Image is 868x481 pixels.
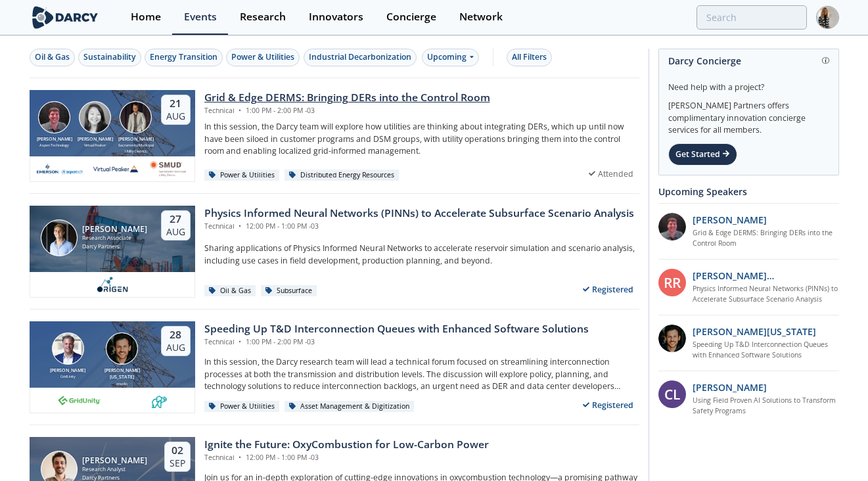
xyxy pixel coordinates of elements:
[204,356,639,392] p: In this session, the Darcy research team will lead a technical forum focused on streamlining inte...
[47,374,88,379] div: GridUnity
[102,381,143,386] div: envelio
[79,101,111,133] img: Brenda Chew
[166,213,185,226] div: 27
[75,143,116,148] div: Virtual Peaker
[822,57,829,64] img: information.svg
[35,51,70,63] div: Oil & Gas
[204,321,589,337] div: Speeding Up T&D Interconnection Queues with Enhanced Software Solutions
[261,285,317,297] div: Subsurface
[693,380,767,394] p: [PERSON_NAME]
[668,93,829,137] div: [PERSON_NAME] Partners offers complimentary innovation concierge services for all members.
[693,228,839,249] a: Grid & Edge DERMS: Bringing DERs into the Control Room
[658,325,686,352] img: 1b183925-147f-4a47-82c9-16eeeed5003c
[507,49,552,66] button: All Filters
[304,49,417,66] button: Industrial Decarbonization
[237,337,244,346] span: •
[693,284,839,305] a: Physics Informed Neural Networks (PINNs) to Accelerate Subsurface Scenario Analysis
[204,221,634,232] div: Technical 12:00 PM - 1:00 PM -03
[204,242,639,267] p: Sharing applications of Physics Informed Neural Networks to accelerate reservoir simulation and s...
[116,136,156,143] div: [PERSON_NAME]
[697,5,807,30] input: Advanced Search
[204,206,634,221] div: Physics Informed Neural Networks (PINNs) to Accelerate Subsurface Scenario Analysis
[693,340,839,361] a: Speeding Up T&D Interconnection Queues with Enhanced Software Solutions
[658,269,686,296] div: RR
[668,143,737,166] div: Get Started
[166,342,185,354] div: Aug
[47,367,88,375] div: [PERSON_NAME]
[693,269,839,283] p: [PERSON_NAME] [PERSON_NAME]
[30,206,639,298] a: Juan Mayol [PERSON_NAME] Research Associate Darcy Partners 27 Aug Physics Informed Neural Network...
[204,437,489,453] div: Ignite the Future: OxyCombustion for Low-Carbon Power
[240,12,286,22] div: Research
[116,143,156,154] div: Sacramento Municipal Utility District.
[82,465,147,474] div: Research Analyst
[577,397,639,413] div: Registered
[204,106,490,116] div: Technical 1:00 PM - 2:00 PM -03
[93,277,131,292] img: origen.ai.png
[83,51,136,63] div: Sustainability
[78,49,141,66] button: Sustainability
[30,90,639,182] a: Jonathan Curtis [PERSON_NAME] Aspen Technology Brenda Chew [PERSON_NAME] Virtual Peaker Yevgeniy ...
[30,6,101,29] img: logo-wide.svg
[38,101,70,133] img: Jonathan Curtis
[166,329,185,342] div: 28
[37,161,83,177] img: cb84fb6c-3603-43a1-87e3-48fd23fb317a
[237,221,244,231] span: •
[285,401,415,413] div: Asset Management & Digitization
[52,332,84,365] img: Brian Fitzsimons
[658,380,686,408] div: CL
[145,49,223,66] button: Energy Transition
[30,321,639,413] a: Brian Fitzsimons [PERSON_NAME] GridUnity Luigi Montana [PERSON_NAME][US_STATE] envelio 28 Aug Spe...
[285,170,400,181] div: Distributed Energy Resources
[309,12,363,22] div: Innovators
[106,332,138,365] img: Luigi Montana
[184,12,217,22] div: Events
[204,121,639,157] p: In this session, the Darcy team will explore how utilities are thinking about integrating DERs, w...
[170,457,185,469] div: Sep
[816,6,839,29] img: Profile
[75,136,116,143] div: [PERSON_NAME]
[131,12,161,22] div: Home
[512,51,547,63] div: All Filters
[82,242,147,251] div: Darcy Partners
[30,49,75,66] button: Oil & Gas
[93,161,139,177] img: virtual-peaker.com.png
[237,106,244,115] span: •
[658,180,839,203] div: Upcoming Speakers
[148,161,187,177] img: Smud.org.png
[309,51,411,63] div: Industrial Decarbonization
[82,234,147,242] div: Research Associate
[693,396,839,417] a: Using Field Proven AI Solutions to Transform Safety Programs
[150,51,217,63] div: Energy Transition
[120,101,152,133] img: Yevgeniy Postnov
[459,12,503,22] div: Network
[583,166,639,182] div: Attended
[34,136,75,143] div: [PERSON_NAME]
[693,325,816,338] p: [PERSON_NAME][US_STATE]
[231,51,294,63] div: Power & Utilities
[668,72,829,93] div: Need help with a project?
[151,392,168,408] img: 336b6de1-6040-4323-9c13-5718d9811639
[82,225,147,234] div: [PERSON_NAME]
[166,110,185,122] div: Aug
[577,281,639,298] div: Registered
[204,170,280,181] div: Power & Utilities
[204,90,490,106] div: Grid & Edge DERMS: Bringing DERs into the Control Room
[693,213,767,227] p: [PERSON_NAME]
[34,143,75,148] div: Aspen Technology
[166,97,185,110] div: 21
[386,12,436,22] div: Concierge
[237,453,244,462] span: •
[170,444,185,457] div: 02
[102,367,143,381] div: [PERSON_NAME][US_STATE]
[204,453,489,463] div: Technical 12:00 PM - 1:00 PM -03
[166,226,185,238] div: Aug
[226,49,300,66] button: Power & Utilities
[422,49,479,66] div: Upcoming
[41,219,78,256] img: Juan Mayol
[57,392,103,408] img: 1659894010494-gridunity-wp-logo.png
[668,49,829,72] div: Darcy Concierge
[204,285,256,297] div: Oil & Gas
[204,401,280,413] div: Power & Utilities
[82,456,147,465] div: [PERSON_NAME]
